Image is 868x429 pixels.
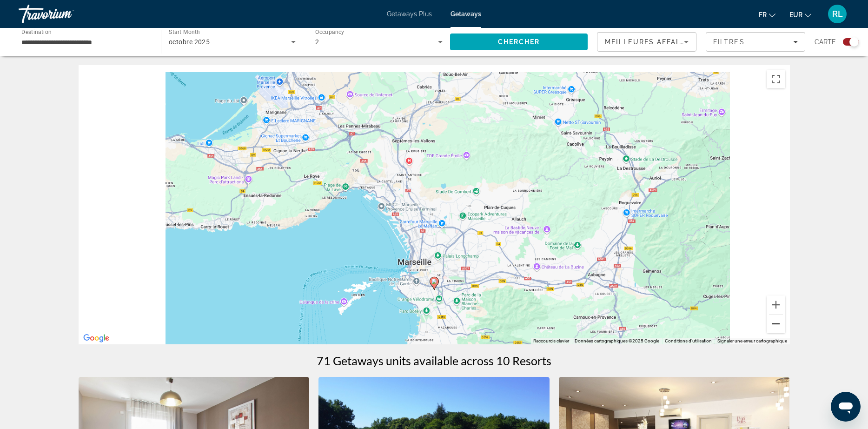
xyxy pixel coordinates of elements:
[815,35,836,48] span: Carte
[665,338,712,343] a: Conditions d'utilisation (s'ouvre dans un nouvel onglet)
[717,338,787,343] a: Signaler une erreur cartographique
[315,29,345,35] span: Occupancy
[605,36,689,47] mat-select: Sort by
[498,38,540,46] span: Chercher
[605,38,694,46] span: Meilleures affaires
[387,10,432,18] a: Getaways Plus
[759,11,767,19] span: fr
[789,8,811,21] button: Change currency
[450,34,588,50] button: Search
[575,338,659,343] span: Données cartographiques ©2025 Google
[825,4,849,24] button: User Menu
[533,338,569,344] button: Raccourcis clavier
[21,37,149,48] input: Select destination
[169,38,210,46] span: octobre 2025
[706,32,805,52] button: Filters
[767,315,785,333] button: Zoom arrière
[19,2,112,26] a: Travorium
[21,28,52,35] span: Destination
[713,38,745,46] span: Filtres
[767,295,785,314] button: Zoom avant
[451,10,481,18] a: Getaways
[81,332,112,344] img: Google
[767,70,785,88] button: Passer en plein écran
[81,332,112,344] a: Ouvrir cette zone dans Google Maps (dans une nouvelle fenêtre)
[317,354,551,368] h1: 71 Getaways units available across 10 Resorts
[832,9,843,19] span: RL
[789,11,802,19] span: EUR
[315,38,319,46] span: 2
[831,392,861,422] iframe: Bouton de lancement de la fenêtre de messagerie
[169,29,200,35] span: Start Month
[759,8,775,21] button: Change language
